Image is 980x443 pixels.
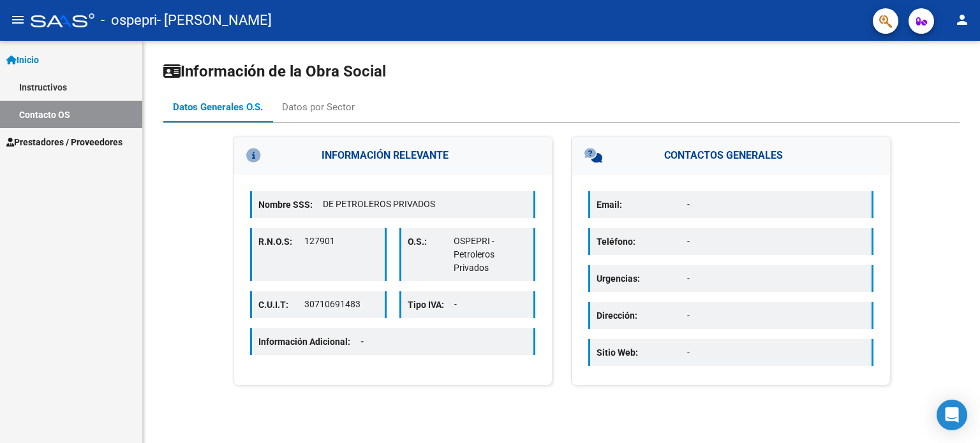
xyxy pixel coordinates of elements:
p: - [687,345,865,359]
p: C.U.I.T: [258,298,304,312]
p: - [687,235,865,248]
p: - [687,309,865,322]
p: Urgencias: [597,272,687,286]
span: - [PERSON_NAME] [157,6,272,34]
p: DE PETROLEROS PRIVADOS [323,198,527,211]
p: Teléfono: [597,235,687,249]
p: Tipo IVA: [408,298,454,312]
span: - ospepri [101,6,157,34]
span: Prestadores / Proveedores [6,135,122,149]
p: Sitio Web: [597,345,687,359]
p: Información Adicional: [258,335,375,349]
div: Open Intercom Messenger [937,400,967,430]
p: 30710691483 [304,298,378,311]
div: Datos por Sector [282,100,355,114]
p: OSPEPRI - Petroleros Privados [454,235,527,275]
p: Nombre SSS: [258,198,323,212]
p: 127901 [304,235,378,248]
h3: INFORMACIÓN RELEVANTE [234,136,552,175]
p: R.N.O.S: [258,235,304,249]
h3: CONTACTOS GENERALES [572,136,890,175]
p: O.S.: [408,235,454,249]
span: Inicio [6,53,39,67]
h1: Información de la Obra Social [163,61,960,82]
mat-icon: menu [10,12,26,27]
div: Datos Generales O.S. [173,100,263,114]
p: - [687,198,865,211]
p: - [687,272,865,285]
p: Email: [597,198,687,212]
p: - [454,298,528,311]
mat-icon: person [954,12,970,27]
span: - [360,337,364,347]
p: Dirección: [597,309,687,323]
